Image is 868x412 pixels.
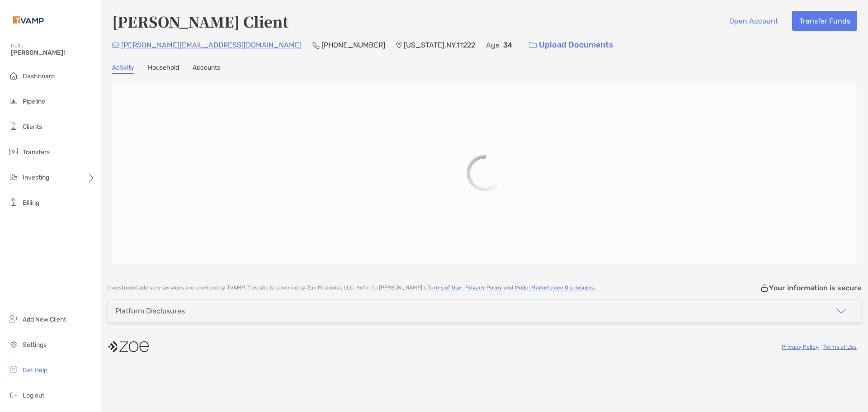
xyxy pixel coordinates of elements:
img: Zoe Logo [11,4,46,36]
img: settings icon [8,339,19,350]
img: clients icon [8,121,19,132]
img: billing icon [8,197,19,208]
p: Age [486,39,500,51]
img: logout icon [8,389,19,400]
p: 34 [503,39,512,51]
span: [PERSON_NAME]! [11,49,95,57]
p: [US_STATE] , NY , 11222 [404,39,475,51]
span: Pipeline [23,98,45,105]
span: Billing [23,199,39,207]
img: Phone Icon [312,42,320,49]
span: Log out [23,392,44,399]
img: company logo [108,336,149,357]
p: [PHONE_NUMBER] [321,39,385,51]
a: Privacy Policy [465,284,502,291]
span: Investing [23,174,49,181]
a: Terms of Use [428,284,461,291]
img: Email Icon [112,43,119,48]
img: transfers icon [8,146,19,157]
img: dashboard icon [8,70,19,81]
h4: [PERSON_NAME] Client [112,11,288,32]
span: Add New Client [23,316,66,323]
img: add_new_client icon [8,313,19,324]
span: Clients [23,123,42,131]
a: Terms of Use [823,344,857,350]
img: get-help icon [8,364,19,375]
button: Open Account [722,11,785,31]
a: Model Marketplace Disclosures [514,284,594,291]
p: [PERSON_NAME][EMAIL_ADDRESS][DOMAIN_NAME] [121,39,302,51]
a: Accounts [193,64,220,74]
p: Your information is secure [769,284,861,292]
a: Privacy Policy [782,344,819,350]
span: Dashboard [23,72,55,80]
span: Settings [23,341,47,349]
span: Get Help [23,366,47,374]
img: Location Icon [396,42,402,49]
a: Upload Documents [523,35,619,55]
button: Transfer Funds [792,11,857,31]
a: Activity [112,64,134,74]
span: Transfers [23,148,50,156]
img: icon arrow [836,306,847,317]
img: pipeline icon [8,95,19,106]
a: Household [148,64,179,74]
div: Platform Disclosures [115,307,185,315]
img: button icon [529,42,537,48]
p: Investment advisory services are provided by TVAMP . This site is powered by Zoe Financial, LLC. ... [108,284,595,291]
img: investing icon [8,171,19,182]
